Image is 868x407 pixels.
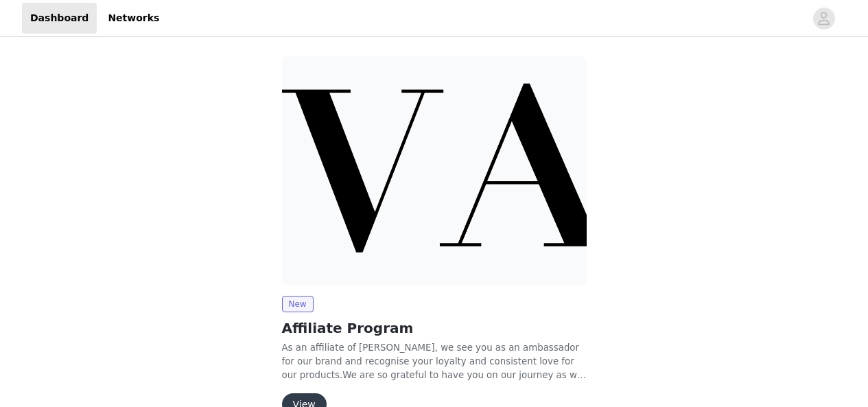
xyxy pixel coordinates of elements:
span: As an affiliate of [PERSON_NAME], we see you as an ambassador for our brand and recognise your lo... [282,342,579,380]
img: LOVALL [282,56,587,285]
span: New [282,296,314,312]
h2: Affiliate Program [282,318,587,338]
div: avatar [817,8,830,30]
a: Networks [99,3,167,34]
a: Dashboard [22,3,97,34]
